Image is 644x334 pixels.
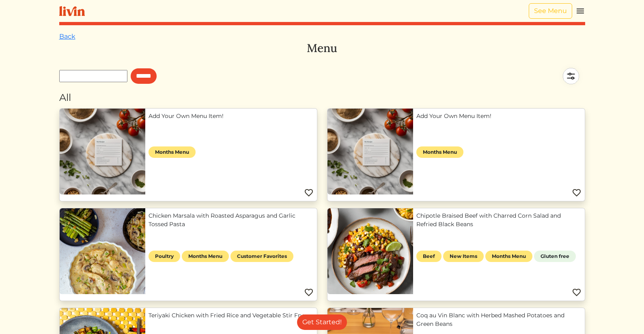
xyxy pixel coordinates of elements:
img: Favorite menu item [572,188,582,198]
div: All [59,90,585,105]
a: Back [59,33,75,40]
a: Chicken Marsala with Roasted Asparagus and Garlic Tossed Pasta [149,212,314,229]
a: Add Your Own Menu Item! [416,112,582,120]
img: Favorite menu item [304,288,314,297]
img: Favorite menu item [304,188,314,198]
a: Coq au Vin Blanc with Herbed Mashed Potatoes and Green Beans [416,311,582,328]
a: Teriyaki Chicken with Fried Rice and Vegetable Stir Fry [149,311,314,320]
a: Get Started! [297,314,347,330]
img: menu_hamburger-cb6d353cf0ecd9f46ceae1c99ecbeb4a00e71ca567a856bd81f57e9d8c17bb26.svg [575,6,585,16]
img: livin-logo-a0d97d1a881af30f6274990eb6222085a2533c92bbd1e4f22c21b4f0d0e3210c.svg [59,6,85,16]
h3: Menu [59,41,585,55]
img: filter-5a7d962c2457a2d01fc3f3b070ac7679cf81506dd4bc827d76cf1eb68fb85cd7.svg [557,62,585,90]
a: Chipotle Braised Beef with Charred Corn Salad and Refried Black Beans [416,212,582,229]
img: Favorite menu item [572,288,582,297]
a: See Menu [529,3,572,19]
a: Add Your Own Menu Item! [149,112,314,120]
